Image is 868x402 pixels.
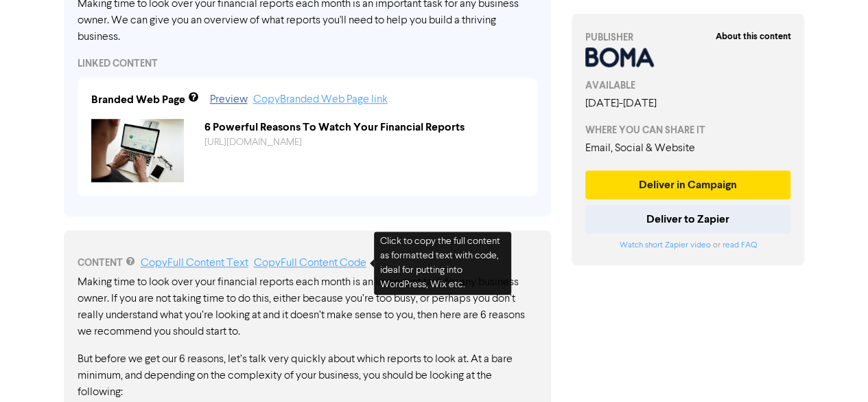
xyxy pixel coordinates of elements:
[585,140,791,157] div: Email, Social & Website
[585,123,791,137] div: WHERE YOU CAN SHARE IT
[585,96,791,112] div: [DATE] - [DATE]
[585,78,791,93] div: AVAILABLE
[585,30,791,45] div: PUBLISHER
[799,336,868,402] iframe: Chat Widget
[141,258,248,269] a: Copy Full Content Text
[254,258,366,269] a: Copy Full Content Code
[91,91,185,108] div: Branded Web Page
[78,255,537,271] div: CONTENT
[78,56,537,71] div: LINKED CONTENT
[194,135,534,150] div: https://public2.bomamarketing.com/cp/7gyUESZGKkYcXl6iYwOsc7?sa=qG3jTZFb
[585,239,791,252] div: or
[585,170,791,199] button: Deliver in Campaign
[585,205,791,234] button: Deliver to Zapier
[78,274,537,340] p: Making time to look over your financial reports each month is an important task for any business ...
[210,94,248,105] a: Preview
[619,241,710,249] a: Watch short Zapier video
[204,137,302,147] a: [URL][DOMAIN_NAME]
[78,351,537,401] p: But before we get our 6 reasons, let’s talk very quickly about which reports to look at. At a bar...
[715,31,790,42] strong: About this content
[194,119,534,135] div: 6 Powerful Reasons To Watch Your Financial Reports
[722,241,756,249] a: read FAQ
[253,94,388,105] a: Copy Branded Web Page link
[374,232,511,295] div: Click to copy the full content as formatted text with code, ideal for putting into WordPress, Wix...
